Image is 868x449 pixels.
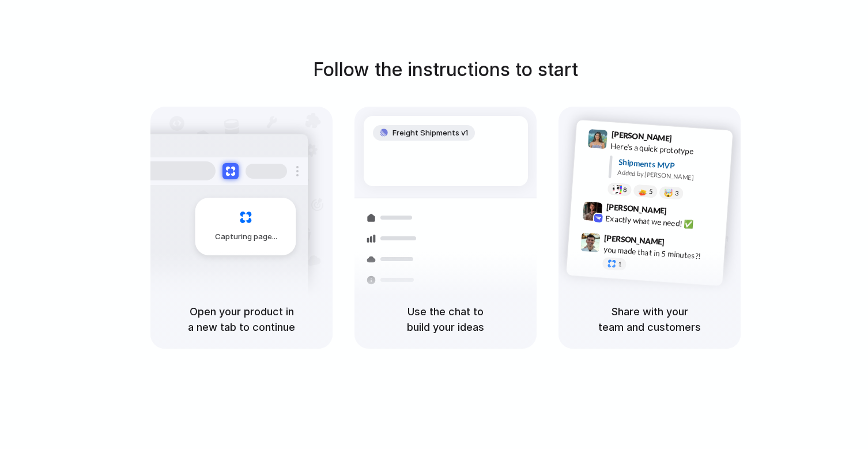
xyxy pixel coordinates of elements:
span: Capturing page [215,231,279,243]
div: Shipments MVP [618,156,724,175]
span: [PERSON_NAME] [604,231,665,248]
h5: Use the chat to build your ideas [368,304,523,335]
div: Added by [PERSON_NAME] [617,167,723,184]
span: 9:42 AM [670,206,694,220]
h5: Share with your team and customers [572,304,727,335]
span: 9:47 AM [668,237,692,251]
div: you made that in 5 minutes?! [603,243,718,263]
span: 9:41 AM [675,133,699,147]
h1: Follow the instructions to start [313,56,578,84]
span: 8 [623,186,627,193]
span: 5 [649,188,653,194]
span: 3 [675,190,679,196]
h5: Open your product in a new tab to continue [164,304,319,335]
div: Here's a quick prototype [610,139,726,159]
div: Exactly what we need! ✅ [605,212,720,232]
span: [PERSON_NAME] [606,200,667,217]
div: 🤯 [664,188,674,197]
span: 1 [618,261,622,267]
span: [PERSON_NAME] [611,128,672,145]
span: Freight Shipments v1 [393,127,468,139]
